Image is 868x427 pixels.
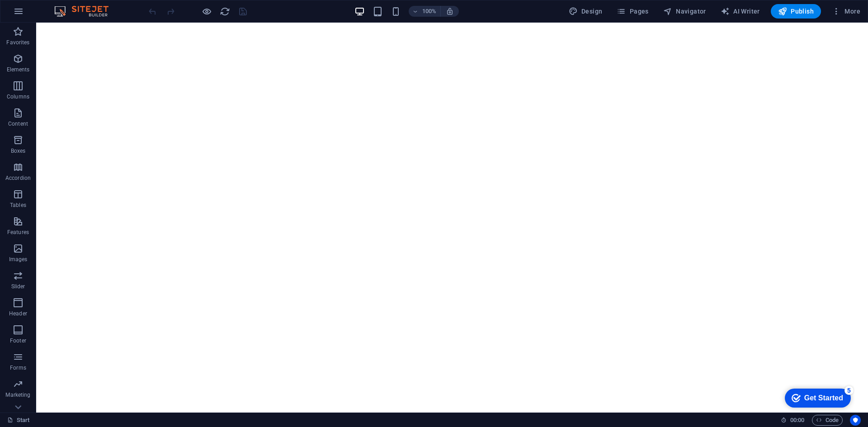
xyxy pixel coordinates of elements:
span: Code [816,415,839,426]
p: Boxes [11,147,26,155]
button: Click here to leave preview mode and continue editing [201,6,212,17]
i: On resize automatically adjust zoom level to fit chosen device. [446,7,454,15]
button: Code [812,415,843,426]
div: Design (Ctrl+Alt+Y) [565,4,606,19]
button: reload [219,6,230,17]
div: Get Started 5 items remaining, 0% complete [7,5,73,23]
p: Favorites [6,39,29,46]
p: Slider [11,283,25,290]
div: 5 [67,2,76,11]
h6: Session time [781,415,805,426]
span: 00 00 [790,415,804,426]
p: Forms [10,364,26,371]
p: Content [8,120,28,127]
p: Header [9,310,27,317]
h6: 100% [422,6,437,17]
img: Editor Logo [52,6,120,17]
span: Publish [778,7,814,16]
button: 100% [409,6,441,17]
a: Click to cancel selection. Double-click to open Pages [7,415,30,426]
div: Get Started [27,10,66,18]
span: More [832,7,860,16]
button: AI Writer [717,4,764,19]
span: : [797,417,798,423]
p: Accordion [5,174,31,182]
p: Columns [7,93,29,100]
button: Usercentrics [850,415,861,426]
p: Features [7,229,29,236]
button: Pages [613,4,652,19]
span: Navigator [663,7,706,16]
p: Images [9,256,28,263]
p: Footer [10,337,26,344]
button: Publish [771,4,821,19]
button: More [828,4,864,19]
button: Navigator [660,4,710,19]
span: AI Writer [721,7,760,16]
span: Design [569,7,603,16]
p: Elements [7,66,30,73]
button: Design [565,4,606,19]
p: Marketing [5,391,30,399]
p: Tables [10,202,26,209]
span: Pages [617,7,648,16]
